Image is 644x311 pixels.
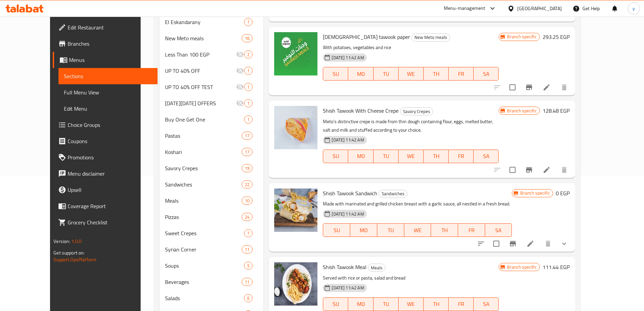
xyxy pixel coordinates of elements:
span: Salads [165,294,244,302]
span: 16 [242,35,252,42]
span: WE [401,151,421,161]
button: SU [323,297,348,311]
span: Coupons [68,137,152,145]
p: Meto's distinctive crepe is made from thin dough containing flour, eggs, melted butter, salt and ... [323,117,499,134]
div: items [242,213,253,221]
a: Full Menu View [58,84,158,101]
div: items [242,34,253,42]
div: items [244,115,253,124]
span: Select to update [505,80,520,94]
span: [DATE] 11:42 AM [329,54,366,61]
div: items [242,180,253,188]
p: Served with rice or pasta, salad and bread [323,274,499,282]
p: Made with marinated and grilled chicken breast with a garlic sauce, all nestled in a fresh bread. [323,200,512,208]
span: 10 [242,198,252,204]
span: [DATE] 11:42 AM [329,211,366,217]
button: FR [458,223,485,237]
span: TU [376,69,396,79]
span: WE [401,69,421,79]
span: 7 [244,19,252,25]
span: 5 [244,263,252,269]
span: Grocery Checklist [68,218,152,226]
span: Branch specific [504,108,539,114]
span: SU [326,69,345,79]
button: SU [323,150,348,163]
span: 17 [242,149,252,155]
button: SA [474,67,499,81]
div: Pizzas24 [160,209,263,225]
span: Shish Tawook With Cheese Crepe [323,106,399,116]
span: El Eskandarany [165,18,244,26]
div: El Eskandarany7 [160,14,263,30]
img: Shish Tawook With Cheese Crepe [274,106,317,149]
button: MO [350,223,377,237]
div: Pastas [165,132,242,140]
div: Soups [165,262,244,270]
div: Koshari17 [160,144,263,160]
span: Edit Menu [64,105,152,113]
span: New Meto meals [412,34,450,41]
span: 1 [244,100,252,107]
span: Get support on: [53,248,85,257]
span: WE [407,225,429,235]
span: 6 [244,295,252,302]
span: Meals [165,197,242,205]
button: Branch-specific-item [505,236,521,252]
div: items [242,197,253,205]
svg: Inactive section [236,67,244,75]
span: TH [426,299,446,309]
button: TH [424,297,449,311]
img: Shish tawook paper [274,32,317,75]
button: delete [540,236,556,252]
button: TU [374,297,399,311]
span: Choice Groups [68,121,152,129]
span: Beverages [165,278,242,286]
div: items [244,99,253,107]
span: 1 [244,68,252,74]
span: 24 [242,214,252,220]
span: 7 [244,230,252,237]
span: Branch specific [504,264,539,270]
div: UP TO 40% OFF [165,67,236,75]
p: With potatoes, vegetables and rice [323,43,499,52]
div: Sandwiches22 [160,176,263,193]
span: SA [476,151,496,161]
svg: Inactive section [236,99,244,107]
span: FR [451,69,471,79]
span: SU [326,225,348,235]
span: Sections [64,72,152,80]
span: TU [376,151,396,161]
a: Branches [53,36,158,52]
div: items [244,83,253,91]
a: Edit Menu [58,101,158,117]
span: 19 [242,165,252,172]
span: Select to update [505,163,520,177]
span: FR [451,299,471,309]
button: TU [377,223,404,237]
a: Support.OpsPlatform [53,255,96,264]
button: TH [431,223,458,237]
a: Coverage Report [53,198,158,214]
span: 11 [242,279,252,285]
span: FR [461,225,482,235]
span: Full Menu View [64,88,152,96]
button: Branch-specific-item [521,79,537,95]
span: Buy One Get One [165,115,244,124]
button: SA [474,297,499,311]
div: items [244,229,253,237]
span: [DEMOGRAPHIC_DATA] tawook paper [323,32,410,42]
span: MO [353,225,375,235]
span: Savory Crepes [400,108,433,115]
button: sort-choices [473,236,489,252]
button: FR [449,67,474,81]
a: Upsell [53,182,158,198]
span: [DATE][DATE] OFFERS [165,99,236,107]
a: Promotions [53,149,158,165]
span: Koshari [165,148,242,156]
a: Coupons [53,133,158,149]
button: WE [399,297,424,311]
span: New Meto meals [165,34,242,42]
